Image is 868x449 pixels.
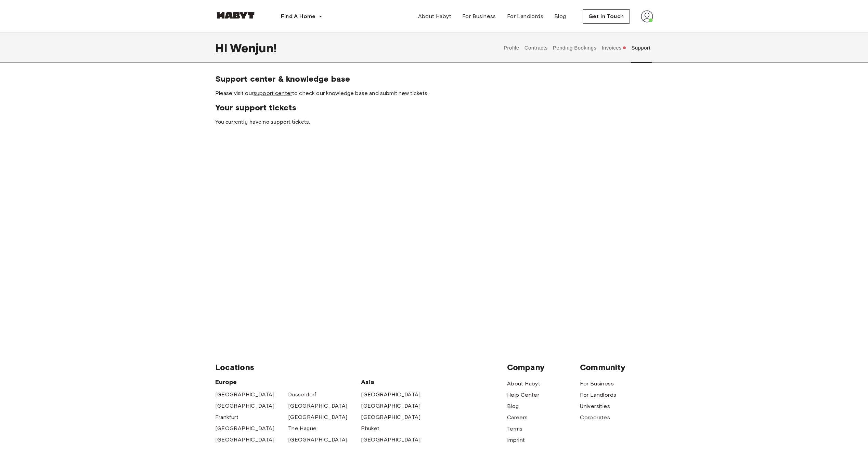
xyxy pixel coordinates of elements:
img: avatar [641,10,653,23]
span: Asia [361,378,434,386]
span: Wenjun ! [230,41,277,55]
a: About Habyt [413,10,457,23]
a: Imprint [507,436,525,444]
span: Europe [215,378,361,386]
a: [GEOGRAPHIC_DATA] [215,436,275,444]
button: Invoices [601,33,627,63]
span: Support center & knowledge base [215,74,653,84]
button: Get in Touch [583,9,630,24]
button: Support [631,33,651,63]
a: Universities [580,402,610,410]
a: For Business [457,10,502,23]
span: Company [507,362,580,372]
span: For Business [462,12,496,21]
span: Blog [554,12,566,21]
img: Habyt [215,12,256,19]
a: [GEOGRAPHIC_DATA] [361,391,420,399]
a: For Landlords [502,10,549,23]
a: [GEOGRAPHIC_DATA] [288,436,348,444]
span: Find A Home [281,12,316,21]
a: Frankfurt [215,413,239,421]
a: Terms [507,425,523,433]
a: [GEOGRAPHIC_DATA] [361,402,420,410]
a: For Landlords [580,391,616,399]
a: Blog [507,402,519,410]
span: Please visit our to check our knowledge base and submit new tickets. [215,90,653,97]
a: support center [254,90,292,96]
a: [GEOGRAPHIC_DATA] [215,402,275,410]
a: For Business [580,380,614,388]
span: Your support tickets [215,103,653,113]
a: Blog [549,10,572,23]
span: Get in Touch [588,12,624,21]
div: user profile tabs [501,33,653,63]
a: [GEOGRAPHIC_DATA] [215,391,275,399]
p: You currently have no support tickets. [215,118,653,126]
span: For Landlords [507,12,543,21]
a: [GEOGRAPHIC_DATA] [361,413,420,421]
a: Corporates [580,413,610,422]
span: Hi [215,41,230,55]
a: [GEOGRAPHIC_DATA] [361,436,420,444]
a: [GEOGRAPHIC_DATA] [288,402,348,410]
span: Locations [215,362,507,372]
span: Community [580,362,653,372]
button: Contracts [523,33,548,63]
a: Dusseldorf [288,391,316,399]
button: Pending Bookings [552,33,597,63]
a: [GEOGRAPHIC_DATA] [215,424,275,433]
a: About Habyt [507,380,540,388]
a: [GEOGRAPHIC_DATA] [288,413,348,421]
a: Careers [507,413,528,422]
a: Phuket [361,424,379,433]
button: Profile [503,33,520,63]
a: The Hague [288,424,317,433]
button: Find A Home [275,10,328,23]
a: Help Center [507,391,539,399]
span: About Habyt [418,12,451,21]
